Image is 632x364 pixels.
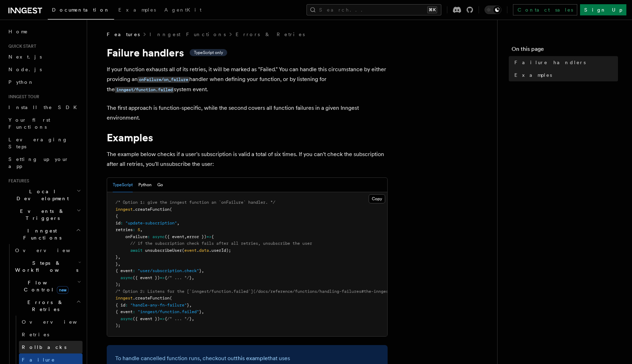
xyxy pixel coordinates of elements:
[12,299,76,313] span: Errors & Retries
[107,65,388,95] p: If your function exhausts all of its retries, it will be marked as "Failed." You can handle this ...
[12,257,83,276] button: Steps & Workflows
[120,221,123,225] span: :
[165,275,167,280] span: {
[192,275,194,280] span: ,
[12,296,83,316] button: Errors & Retries
[138,268,199,273] span: "user/subscription.check"
[6,63,83,76] a: Node.js
[202,309,204,314] span: ,
[57,286,68,294] span: new
[138,77,189,83] code: onFailure/on_failure
[116,309,133,314] span: { event
[116,214,118,218] span: {
[115,87,174,93] code: inngest/function.failed
[6,94,39,100] span: Inngest tour
[118,255,120,259] span: ,
[12,276,83,296] button: Flow Controlnew
[8,28,28,35] span: Home
[6,76,83,88] a: Python
[160,316,165,321] span: =>
[157,178,163,192] button: Go
[15,248,87,253] span: Overview
[118,262,120,267] span: ,
[209,248,231,253] span: .userId);
[6,133,83,153] a: Leveraging Steps
[6,153,83,173] a: Setting up your app
[19,316,83,328] a: Overview
[236,31,305,38] a: Errors & Retries
[369,194,385,203] button: Copy
[133,227,135,232] span: :
[133,268,135,273] span: :
[512,45,618,56] h4: On this page
[120,316,133,321] span: async
[6,185,83,205] button: Local Development
[107,131,388,144] h1: Examples
[512,69,618,81] a: Examples
[118,7,156,13] span: Examples
[113,178,133,192] button: TypeScript
[19,328,83,341] a: Retries
[514,72,552,79] span: Examples
[133,207,170,212] span: .createFunction
[189,316,192,321] span: }
[138,178,152,192] button: Python
[138,227,140,232] span: 5
[485,6,501,14] button: Toggle dark mode
[177,221,179,225] span: ,
[6,114,83,133] a: Your first Functions
[199,309,202,314] span: }
[138,309,199,314] span: "inngest/function.failed"
[125,303,128,308] span: :
[8,137,68,149] span: Leveraging Steps
[170,207,172,212] span: (
[6,101,83,114] a: Install the SDK
[107,31,140,38] span: Features
[114,2,160,19] a: Examples
[116,268,133,273] span: { event
[116,221,120,225] span: id
[6,178,29,184] span: Features
[147,234,150,239] span: :
[6,188,77,202] span: Local Development
[199,248,209,253] span: data
[19,341,83,353] a: Rollbacks
[187,303,189,308] span: }
[8,117,50,130] span: Your first Functions
[133,296,170,301] span: .createFunction
[8,54,42,60] span: Next.js
[120,275,133,280] span: async
[202,268,204,273] span: ,
[133,309,135,314] span: :
[184,234,187,239] span: ,
[197,248,199,253] span: .
[130,303,187,308] span: "handle-any-fn-failure"
[6,50,83,63] a: Next.js
[236,355,268,362] a: this example
[12,279,77,293] span: Flow Control
[12,244,83,257] a: Overview
[165,234,184,239] span: ({ event
[48,2,114,20] a: Documentation
[8,105,81,110] span: Install the SDK
[140,227,143,232] span: ,
[514,59,586,66] span: Failure handlers
[6,224,83,244] button: Inngest Functions
[22,344,66,350] span: Rollbacks
[12,259,78,274] span: Steps & Workflows
[116,262,118,267] span: }
[125,234,147,239] span: onFailure
[6,227,76,241] span: Inngest Functions
[107,46,388,59] h1: Failure handlers
[160,2,206,19] a: AgentKit
[170,296,172,301] span: (
[189,275,192,280] span: }
[6,208,77,222] span: Events & Triggers
[206,234,211,239] span: =>
[184,248,197,253] span: event
[580,4,626,15] a: Sign Up
[165,316,167,321] span: {
[8,156,69,169] span: Setting up your app
[116,296,133,301] span: inngest
[160,275,165,280] span: =>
